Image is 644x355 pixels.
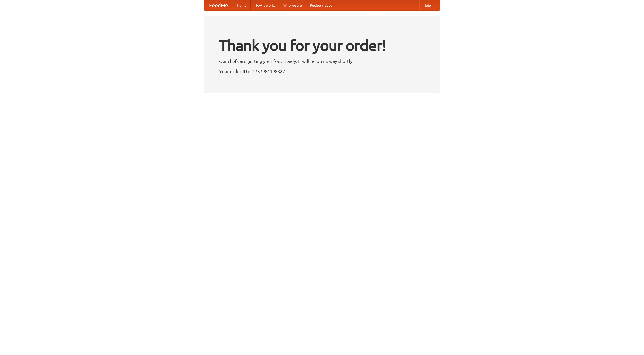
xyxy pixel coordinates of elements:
a: FoodMe [204,0,233,10]
p: Our chefs are getting your food ready. It will be on its way shortly. [219,57,425,65]
a: Home [233,0,251,10]
a: Who we are [279,0,306,10]
h1: Thank you for your order! [219,33,425,57]
a: Recipe videos [306,0,336,10]
a: How it works [251,0,279,10]
p: Your order ID is 1757984198827. [219,67,425,75]
a: Help [419,0,435,10]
